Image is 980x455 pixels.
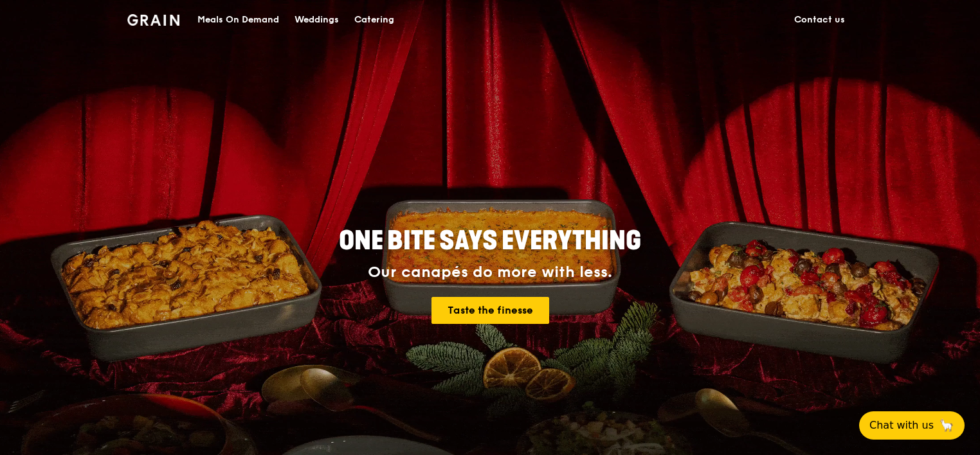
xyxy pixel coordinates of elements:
div: Our canapés do more with less. [259,263,721,281]
img: Grain [127,14,179,26]
a: Taste the finesse [431,297,549,324]
button: Chat with us🦙 [859,411,965,440]
div: Catering [354,1,394,39]
span: ONE BITE SAYS EVERYTHING [339,226,641,256]
div: Meals On Demand [197,1,279,39]
a: Weddings [287,1,347,39]
a: Catering [347,1,402,39]
span: 🦙 [939,418,954,433]
span: Chat with us [869,418,934,433]
a: Contact us [786,1,853,39]
div: Weddings [295,1,339,39]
